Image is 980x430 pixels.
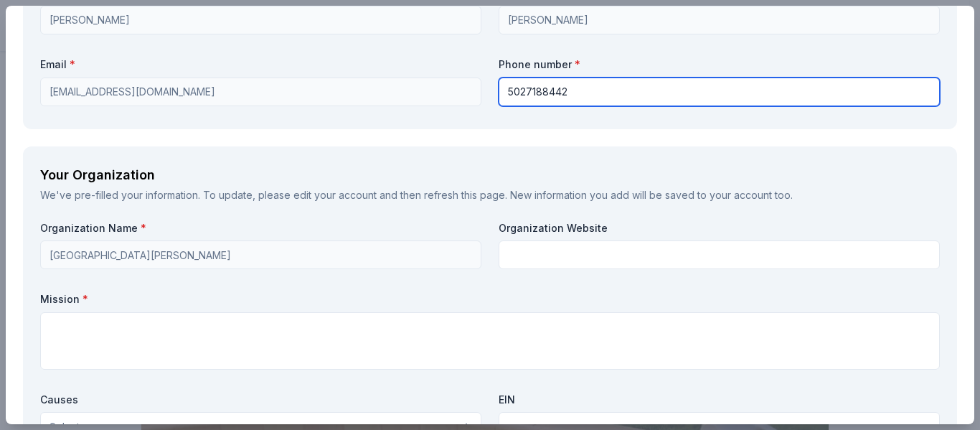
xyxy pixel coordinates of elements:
[40,164,940,187] div: Your Organization
[40,292,940,307] label: Mission
[293,189,377,201] a: edit your account
[40,393,481,407] label: Causes
[40,57,481,72] label: Email
[40,221,481,235] label: Organization Name
[499,393,940,407] label: EIN
[40,187,940,204] div: We've pre-filled your information. To update, please and then refresh this page. New information ...
[499,221,940,235] label: Organization Website
[499,57,940,72] label: Phone number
